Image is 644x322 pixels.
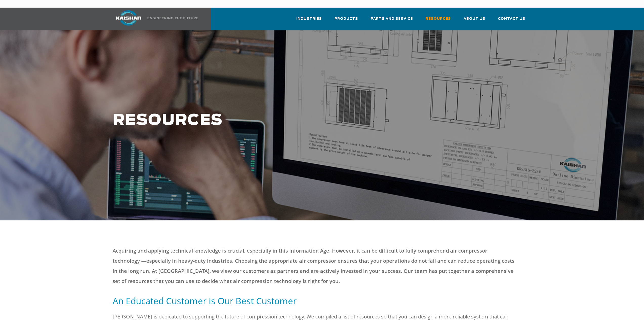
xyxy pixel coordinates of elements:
[335,12,358,29] a: Products
[426,16,451,22] span: Resources
[296,12,322,29] a: Industries
[148,17,198,19] img: Engineering the future
[113,246,514,286] p: Acquiring and applying technical knowledge is crucial, especially in this Information Age. Howeve...
[110,8,199,30] a: Kaishan USA
[335,16,358,22] span: Products
[113,295,532,307] h5: An Educated Customer is Our Best Customer
[113,112,461,129] h1: RESOURCES
[498,12,525,29] a: Contact Us
[426,12,451,29] a: Resources
[371,12,413,29] a: Parts and Service
[464,16,485,22] span: About Us
[371,16,413,22] span: Parts and Service
[464,12,485,29] a: About Us
[110,10,148,26] img: kaishan logo
[296,16,322,22] span: Industries
[498,16,525,22] span: Contact Us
